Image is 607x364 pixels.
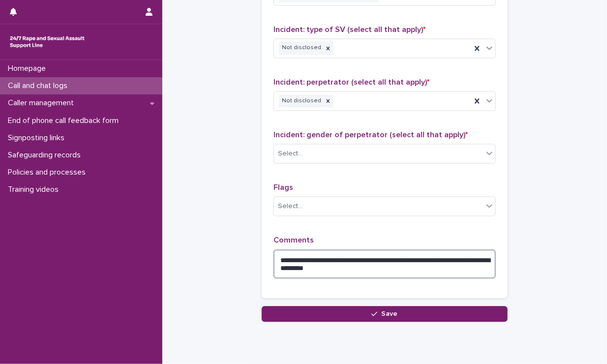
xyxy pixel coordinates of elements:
[4,168,93,177] p: Policies and processes
[382,311,398,318] span: Save
[273,131,468,139] span: Incident: gender of perpetrator (select all that apply)
[273,79,429,87] span: Incident: perpetrator (select all that apply)
[278,149,303,159] div: Select...
[4,185,66,194] p: Training videos
[4,133,72,143] p: Signposting links
[4,64,54,73] p: Homepage
[4,151,89,160] p: Safeguarding records
[4,116,126,125] p: End of phone call feedback form
[4,98,82,108] p: Caller management
[4,81,75,91] p: Call and chat logs
[278,202,303,212] div: Select...
[262,306,508,322] button: Save
[273,237,314,244] span: Comments
[279,42,323,55] div: Not disclosed
[279,95,323,108] div: Not disclosed
[273,26,425,34] span: Incident: type of SV (select all that apply)
[8,32,87,52] img: rhQMoQhaT3yELyF149Cw
[273,184,293,192] span: Flags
